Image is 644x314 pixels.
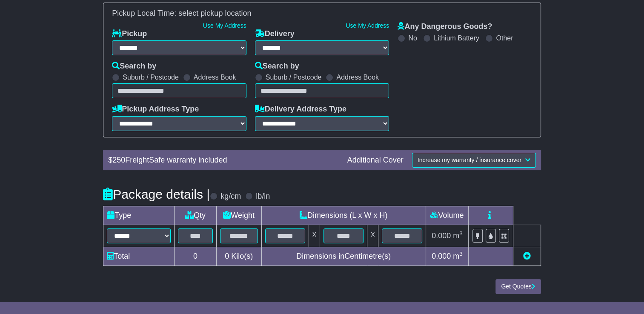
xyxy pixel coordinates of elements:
div: Additional Cover [343,156,408,165]
label: Delivery Address Type [255,105,346,114]
label: kg/cm [220,192,241,201]
label: Suburb / Postcode [123,73,179,81]
label: Search by [112,62,156,71]
td: Kilo(s) [216,247,261,265]
label: Other [496,34,513,42]
label: Any Dangerous Goods? [398,22,492,31]
a: Use My Address [203,22,246,29]
label: Delivery [255,29,295,39]
sup: 3 [459,251,463,257]
label: Suburb / Postcode [266,73,322,81]
label: Pickup Address Type [112,105,199,114]
td: Dimensions in Centimetre(s) [261,247,426,265]
label: Lithium Battery [434,34,479,42]
label: No [408,34,417,42]
label: Pickup [112,29,147,39]
td: x [367,225,378,247]
td: Weight [216,206,261,225]
td: Type [103,206,175,225]
a: Use My Address [346,22,389,29]
span: select pickup location [178,9,251,17]
label: Search by [255,62,299,71]
label: lb/in [256,192,270,201]
div: Pickup Local Time: [108,9,536,18]
sup: 3 [459,230,463,237]
label: Address Book [336,73,379,81]
label: Address Book [194,73,236,81]
td: Dimensions (L x W x H) [261,206,426,225]
span: Increase my warranty / insurance cover [418,157,521,163]
span: 0.000 [432,252,451,260]
a: Add new item [523,252,531,260]
span: m [453,252,463,260]
button: Get Quotes [495,279,541,294]
td: 0 [175,247,216,265]
span: 250 [112,156,125,164]
span: 0 [225,252,229,260]
span: 0.000 [432,231,451,240]
td: Qty [175,206,216,225]
td: Volume [426,206,468,225]
td: x [309,225,320,247]
div: $ FreightSafe warranty included [104,156,343,165]
h4: Package details | [103,187,210,201]
button: Increase my warranty / insurance cover [412,153,536,168]
td: Total [103,247,175,265]
span: m [453,231,463,240]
